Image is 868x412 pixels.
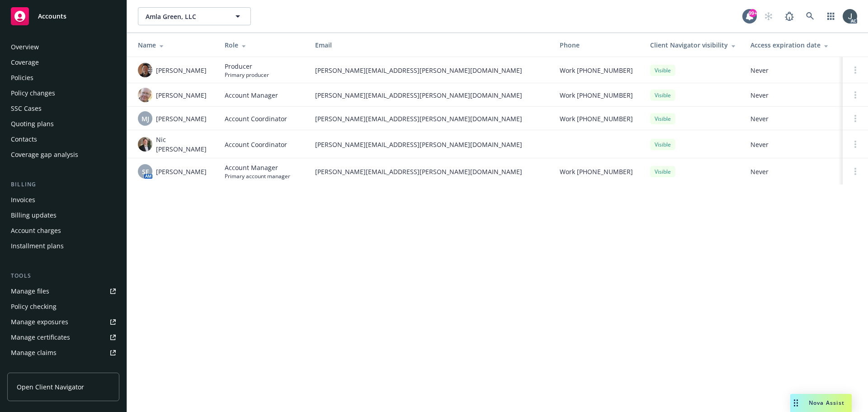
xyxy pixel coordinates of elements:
[650,65,675,76] div: Visible
[225,172,290,180] span: Primary account manager
[38,13,66,20] span: Accounts
[790,394,852,412] button: Nova Assist
[138,88,152,102] img: photo
[7,101,119,116] a: SSC Cases
[315,140,545,149] span: [PERSON_NAME][EMAIL_ADDRESS][PERSON_NAME][DOMAIN_NAME]
[7,299,119,314] a: Policy checking
[11,101,42,116] div: SSC Cases
[11,86,55,100] div: Policy changes
[750,114,835,123] span: Never
[560,167,633,176] span: Work [PHONE_NUMBER]
[7,223,119,238] a: Account charges
[11,193,35,207] div: Invoices
[225,140,287,149] span: Account Coordinator
[11,284,49,298] div: Manage files
[138,7,251,25] button: Amla Green, LLC
[7,55,119,70] a: Coverage
[7,71,119,85] a: Policies
[560,40,636,50] div: Phone
[156,167,207,176] span: [PERSON_NAME]
[750,167,835,176] span: Never
[156,66,207,75] span: [PERSON_NAME]
[7,330,119,345] a: Manage certificates
[11,223,61,238] div: Account charges
[749,9,757,17] div: 99+
[315,66,545,75] span: [PERSON_NAME][EMAIL_ADDRESS][PERSON_NAME][DOMAIN_NAME]
[7,208,119,223] a: Billing updates
[560,66,633,75] span: Work [PHONE_NUMBER]
[11,132,37,147] div: Contacts
[780,7,798,25] a: Report a Bug
[7,40,119,54] a: Overview
[790,394,802,412] div: Drag to move
[750,66,835,75] span: Never
[225,62,269,71] span: Producer
[7,117,119,131] a: Quoting plans
[650,40,736,50] div: Client Navigator visibility
[822,7,840,25] a: Switch app
[142,114,149,123] span: MJ
[7,180,119,189] div: Billing
[11,361,53,375] div: Manage BORs
[7,132,119,147] a: Contacts
[7,346,119,360] a: Manage claims
[7,361,119,375] a: Manage BORs
[142,167,149,176] span: SF
[225,114,287,123] span: Account Coordinator
[759,7,778,25] a: Start snowing
[11,346,57,360] div: Manage claims
[11,330,70,345] div: Manage certificates
[750,140,835,149] span: Never
[650,139,675,150] div: Visible
[156,90,207,100] span: [PERSON_NAME]
[315,114,545,123] span: [PERSON_NAME][EMAIL_ADDRESS][PERSON_NAME][DOMAIN_NAME]
[650,166,675,177] div: Visible
[138,63,152,77] img: photo
[17,382,84,392] span: Open Client Navigator
[560,114,633,123] span: Work [PHONE_NUMBER]
[156,114,207,123] span: [PERSON_NAME]
[315,90,545,100] span: [PERSON_NAME][EMAIL_ADDRESS][PERSON_NAME][DOMAIN_NAME]
[225,90,278,100] span: Account Manager
[138,137,152,152] img: photo
[650,113,675,124] div: Visible
[801,7,819,25] a: Search
[7,239,119,253] a: Installment plans
[11,239,64,253] div: Installment plans
[11,55,39,70] div: Coverage
[7,271,119,280] div: Tools
[7,4,119,29] a: Accounts
[7,284,119,298] a: Manage files
[146,12,224,21] span: Amla Green, LLC
[11,147,78,162] div: Coverage gap analysis
[11,40,39,54] div: Overview
[750,40,835,50] div: Access expiration date
[11,315,68,329] div: Manage exposures
[315,167,545,176] span: [PERSON_NAME][EMAIL_ADDRESS][PERSON_NAME][DOMAIN_NAME]
[7,193,119,207] a: Invoices
[843,9,857,24] img: photo
[11,299,57,314] div: Policy checking
[11,117,54,131] div: Quoting plans
[315,40,545,50] div: Email
[560,90,633,100] span: Work [PHONE_NUMBER]
[650,90,675,101] div: Visible
[225,40,301,50] div: Role
[156,135,210,154] span: Nic [PERSON_NAME]
[7,315,119,329] a: Manage exposures
[809,399,844,407] span: Nova Assist
[138,40,210,50] div: Name
[7,86,119,100] a: Policy changes
[750,90,835,100] span: Never
[225,163,290,172] span: Account Manager
[11,71,33,85] div: Policies
[7,147,119,162] a: Coverage gap analysis
[225,71,269,79] span: Primary producer
[11,208,57,223] div: Billing updates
